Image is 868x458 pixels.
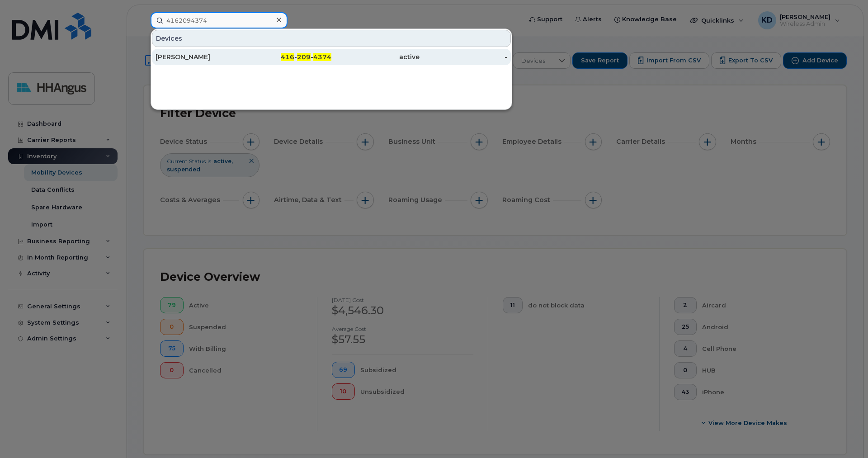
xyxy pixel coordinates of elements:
[244,52,332,61] div: - -
[331,52,420,61] div: active
[152,30,511,47] div: Devices
[281,53,294,61] span: 416
[156,52,244,61] div: [PERSON_NAME]
[297,53,311,61] span: 209
[313,53,331,61] span: 4374
[420,52,508,61] div: -
[152,49,511,65] a: [PERSON_NAME]416-209-4374active-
